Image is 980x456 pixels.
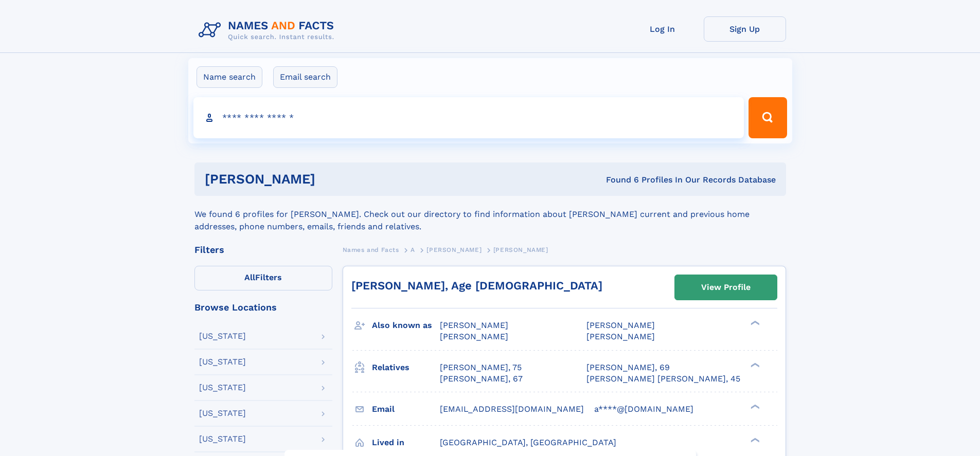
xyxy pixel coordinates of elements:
h3: Relatives [372,359,440,376]
a: View Profile [675,275,777,300]
div: Found 6 Profiles In Our Records Database [460,174,776,186]
span: [PERSON_NAME] [586,332,655,341]
span: [GEOGRAPHIC_DATA], [GEOGRAPHIC_DATA] [440,437,616,447]
h3: Email [372,400,440,418]
span: [EMAIL_ADDRESS][DOMAIN_NAME] [440,404,584,414]
div: We found 6 profiles for [PERSON_NAME]. Check out our directory to find information about [PERSON_... [194,196,786,233]
div: [US_STATE] [199,384,246,392]
span: A [411,246,415,253]
button: Search Button [749,97,787,138]
label: Filters [194,266,332,290]
span: [PERSON_NAME] [426,246,482,253]
a: Names and Facts [343,243,399,256]
h3: Also known as [372,317,440,334]
a: [PERSON_NAME], 75 [440,362,522,373]
div: [US_STATE] [199,332,246,340]
h1: [PERSON_NAME] [205,173,461,186]
label: Email search [273,66,337,88]
img: Logo Names and Facts [194,16,343,44]
span: [PERSON_NAME] [440,332,508,341]
label: Name search [197,66,262,88]
a: [PERSON_NAME], 67 [440,373,523,385]
div: [US_STATE] [199,435,246,443]
a: [PERSON_NAME], Age [DEMOGRAPHIC_DATA] [351,279,602,292]
a: A [411,243,415,256]
div: ❯ [748,361,760,368]
div: ❯ [748,403,760,410]
div: Browse Locations [194,303,332,312]
div: Filters [194,245,332,254]
span: [PERSON_NAME] [440,320,508,330]
a: Log In [621,16,704,42]
span: [PERSON_NAME] [493,246,548,253]
div: [US_STATE] [199,409,246,417]
a: [PERSON_NAME] [PERSON_NAME], 45 [586,373,740,385]
div: [US_STATE] [199,358,246,366]
h3: Lived in [372,434,440,451]
div: View Profile [701,276,751,299]
div: ❯ [748,436,760,443]
div: ❯ [748,320,760,326]
span: [PERSON_NAME] [586,320,655,330]
a: [PERSON_NAME] [426,243,482,256]
a: [PERSON_NAME], 69 [586,362,670,373]
span: All [244,272,255,282]
a: Sign Up [704,16,786,42]
input: search input [193,97,744,138]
